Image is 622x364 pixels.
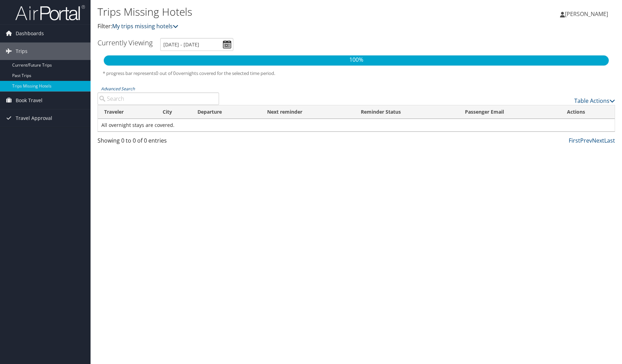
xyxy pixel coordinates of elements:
a: My trips missing hotels [112,22,178,30]
span: 0 out of 0 [156,70,176,76]
input: [DATE] - [DATE] [160,38,233,51]
th: Departure: activate to sort column descending [191,105,261,119]
th: Next reminder [261,105,355,119]
th: Reminder Status [355,105,459,119]
h1: Trips Missing Hotels [98,5,443,19]
div: Showing 0 to 0 of 0 entries [98,136,219,148]
input: Advanced Search [98,92,219,105]
span: Travel Approval [16,109,52,127]
span: Book Travel [16,92,42,109]
p: 100% [104,55,609,65]
td: All overnight stays are covered. [98,119,615,131]
a: [PERSON_NAME] [560,3,615,24]
th: Passenger Email: activate to sort column ascending [459,105,561,119]
h3: Currently Viewing [98,38,153,47]
a: Advanced Search [101,86,135,92]
a: Table Actions [574,97,615,105]
p: Filter: [98,22,443,31]
h5: * progress bar represents overnights covered for the selected time period. [103,70,610,77]
a: Prev [580,137,592,144]
span: [PERSON_NAME] [565,10,608,18]
a: First [569,137,580,144]
a: Next [592,137,604,144]
a: Last [604,137,615,144]
span: Dashboards [16,25,44,42]
th: Actions [561,105,615,119]
th: Traveler: activate to sort column ascending [98,105,156,119]
th: City: activate to sort column ascending [156,105,191,119]
span: Trips [16,43,28,60]
img: airportal-logo.png [15,5,85,21]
